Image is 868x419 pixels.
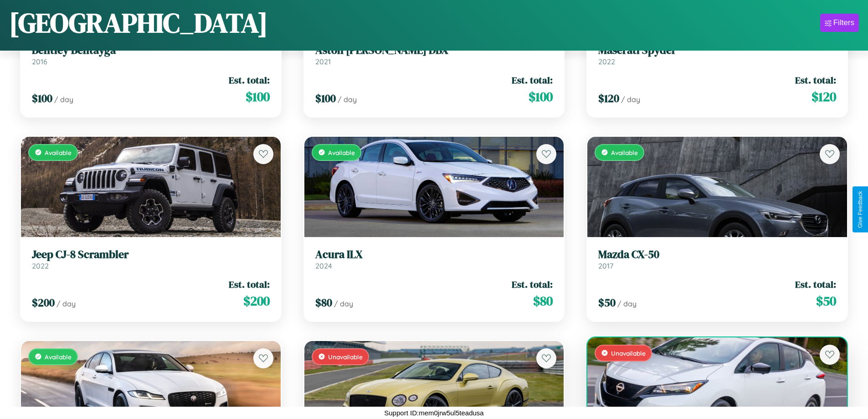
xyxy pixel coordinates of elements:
a: Mazda CX-502017 [598,248,836,270]
span: Available [611,149,638,156]
p: Support ID: mem0jrw5ul5teadusa [384,407,483,419]
h3: Maserati Spyder [598,44,836,57]
span: $ 120 [598,91,619,106]
h3: Bentley Bentayga [32,44,270,57]
span: $ 100 [315,91,336,106]
span: 2017 [598,261,613,270]
span: Est. total: [512,278,553,291]
span: 2022 [32,261,49,270]
h3: Aston [PERSON_NAME] DBX [315,44,553,57]
span: / day [338,95,357,104]
span: / day [56,299,76,308]
span: Unavailable [328,353,363,361]
span: $ 100 [32,91,52,106]
span: 2024 [315,261,332,270]
span: $ 100 [529,88,553,106]
div: Filters [833,18,854,27]
h3: Acura ILX [315,248,553,261]
span: / day [617,299,637,308]
h3: Jeep CJ-8 Scrambler [32,248,270,261]
a: Maserati Spyder2022 [598,44,836,66]
span: Est. total: [512,73,553,87]
span: Available [45,149,72,156]
span: Available [45,353,72,361]
span: 2016 [32,57,47,66]
span: Available [328,149,355,156]
span: Unavailable [611,349,646,357]
span: $ 200 [32,295,55,310]
a: Aston [PERSON_NAME] DBX2021 [315,44,553,66]
a: Acura ILX2024 [315,248,553,270]
span: 2021 [315,57,331,66]
span: / day [54,95,73,104]
h3: Mazda CX-50 [598,248,836,261]
span: $ 50 [598,295,616,310]
span: $ 100 [246,88,270,106]
span: $ 80 [315,295,332,310]
h1: [GEOGRAPHIC_DATA] [9,4,268,41]
span: Est. total: [795,278,836,291]
span: $ 50 [816,292,836,310]
span: Est. total: [795,73,836,87]
span: 2022 [598,57,615,66]
span: / day [621,95,640,104]
span: $ 200 [243,292,270,310]
div: Give Feedback [857,191,863,228]
button: Filters [820,14,859,32]
span: / day [334,299,353,308]
a: Jeep CJ-8 Scrambler2022 [32,248,270,270]
span: $ 80 [533,292,553,310]
span: $ 120 [812,88,836,106]
span: Est. total: [229,278,270,291]
a: Bentley Bentayga2016 [32,44,270,66]
span: Est. total: [229,73,270,87]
